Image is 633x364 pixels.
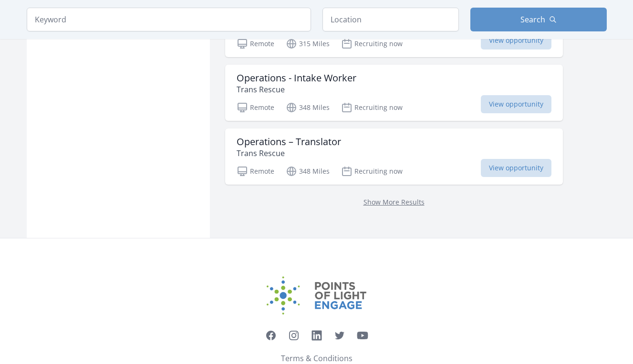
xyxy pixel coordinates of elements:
[237,102,274,113] p: Remote
[363,197,425,207] a: Show More Results
[341,38,403,49] p: Recruiting now
[341,166,403,177] p: Recruiting now
[237,136,341,148] h3: Operations – Translator
[520,14,545,25] span: Search
[27,8,311,31] input: Keyword
[237,38,274,49] p: Remote
[470,8,607,31] button: Search
[237,166,274,177] p: Remote
[237,148,341,159] p: Trans Rescue
[341,102,403,113] p: Recruiting now
[322,8,459,31] input: Location
[481,31,551,49] span: View opportunity
[286,166,330,177] p: 348 Miles
[225,65,563,121] a: Operations - Intake Worker Trans Rescue Remote 348 Miles Recruiting now View opportunity
[267,276,367,315] img: Points of Light Engage
[286,38,330,49] p: 315 Miles
[481,159,551,177] span: View opportunity
[225,128,563,185] a: Operations – Translator Trans Rescue Remote 348 Miles Recruiting now View opportunity
[481,95,551,113] span: View opportunity
[286,102,330,113] p: 348 Miles
[237,84,356,95] p: Trans Rescue
[281,353,353,364] a: Terms & Conditions
[237,72,356,84] h3: Operations - Intake Worker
